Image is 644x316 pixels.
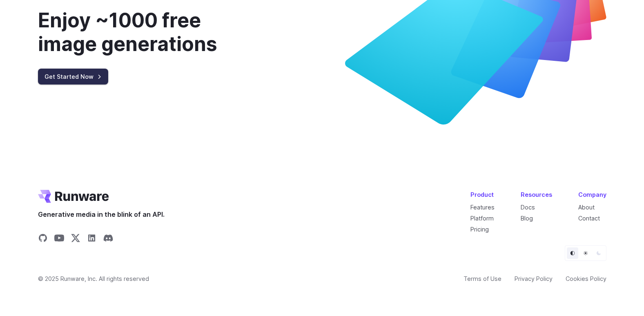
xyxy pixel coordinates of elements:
[521,204,535,211] a: Docs
[470,215,494,222] a: Platform
[38,190,109,203] a: Go to /
[521,190,552,199] div: Resources
[470,204,495,211] a: Features
[593,247,604,259] button: Dark
[470,190,495,199] div: Product
[578,204,595,211] a: About
[580,247,591,259] button: Light
[38,233,48,245] a: Share on GitHub
[566,274,606,283] a: Cookies Policy
[87,233,97,245] a: Share on LinkedIn
[578,190,606,199] div: Company
[464,274,501,283] a: Terms of Use
[567,247,578,259] button: Default
[470,226,489,233] a: Pricing
[515,274,553,283] a: Privacy Policy
[103,233,113,245] a: Share on Discord
[565,245,606,261] ul: Theme selector
[71,233,80,245] a: Share on X
[38,209,165,220] span: Generative media in the blink of an API.
[38,274,149,283] span: © 2025 Runware, Inc. All rights reserved
[38,69,108,85] a: Get Started Now
[54,233,64,245] a: Share on YouTube
[521,215,533,222] a: Blog
[38,9,260,56] div: Enjoy ~1000 free image generations
[578,215,600,222] a: Contact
